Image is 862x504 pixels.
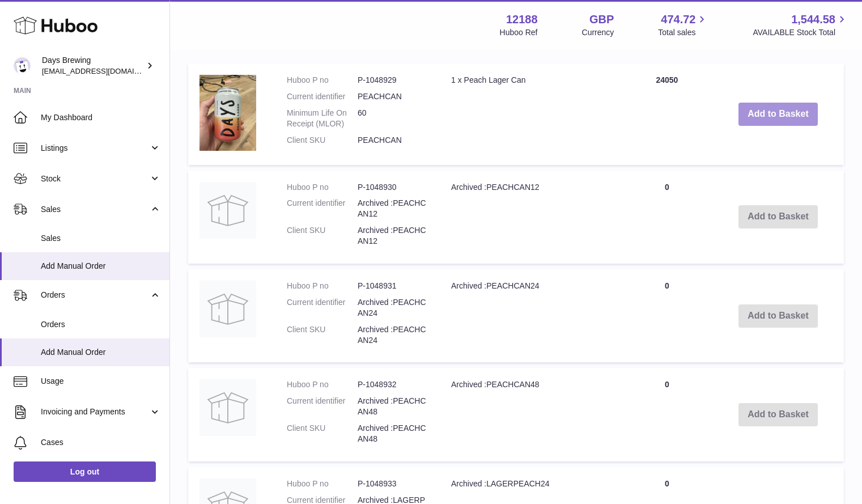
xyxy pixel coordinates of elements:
[287,225,358,247] dt: Client SKU
[41,112,161,123] span: My Dashboard
[440,269,622,362] td: Archived :PEACHCAN24
[622,63,712,164] td: 24050
[199,182,256,239] img: Archived :PEACHCAN12
[287,198,358,219] dt: Current identifier
[358,225,428,247] dd: Archived :PEACHCAN12
[622,368,712,461] td: 0
[14,461,156,482] a: Log out
[287,297,358,319] dt: Current identifier
[41,143,149,154] span: Listings
[358,324,428,346] dd: Archived :PEACHCAN24
[738,103,818,126] button: Add to Basket
[41,173,149,184] span: Stock
[287,281,358,291] dt: Huboo P no
[287,423,358,444] dt: Client SKU
[358,396,428,417] dd: Archived :PEACHCAN48
[14,57,31,74] img: helena@daysbrewing.com
[622,171,712,264] td: 0
[358,91,428,102] dd: PEACHCAN
[287,75,358,86] dt: Huboo P no
[287,396,358,417] dt: Current identifier
[582,27,614,38] div: Currency
[791,12,835,27] span: 1,544.58
[658,12,708,38] a: 474.72 Total sales
[358,135,428,146] dd: PEACHCAN
[41,261,161,272] span: Add Manual Order
[358,198,428,219] dd: Archived :PEACHCAN12
[42,66,167,75] span: [EMAIL_ADDRESS][DOMAIN_NAME]
[199,75,256,150] img: 1 x Peach Lager Can
[358,478,428,489] dd: P-1048933
[41,233,161,244] span: Sales
[199,281,256,337] img: Archived :PEACHCAN24
[358,297,428,319] dd: Archived :PEACHCAN24
[199,379,256,436] img: Archived :PEACHCAN48
[287,182,358,193] dt: Huboo P no
[287,324,358,346] dt: Client SKU
[41,406,149,417] span: Invoicing and Payments
[287,91,358,102] dt: Current identifier
[358,379,428,390] dd: P-1048932
[287,478,358,489] dt: Huboo P no
[41,290,149,300] span: Orders
[41,347,161,358] span: Add Manual Order
[358,423,428,444] dd: Archived :PEACHCAN48
[622,269,712,362] td: 0
[41,437,161,448] span: Cases
[506,12,538,27] strong: 12188
[358,182,428,193] dd: P-1048930
[358,108,428,129] dd: 60
[287,108,358,129] dt: Minimum Life On Receipt (MLOR)
[589,12,614,27] strong: GBP
[658,27,708,38] span: Total sales
[41,376,161,387] span: Usage
[287,135,358,146] dt: Client SKU
[41,319,161,330] span: Orders
[440,63,622,164] td: 1 x Peach Lager Can
[358,281,428,291] dd: P-1048931
[42,55,144,77] div: Days Brewing
[358,75,428,86] dd: P-1048929
[661,12,695,27] span: 474.72
[41,204,149,215] span: Sales
[753,27,848,38] span: AVAILABLE Stock Total
[440,171,622,264] td: Archived :PEACHCAN12
[440,368,622,461] td: Archived :PEACHCAN48
[753,12,848,38] a: 1,544.58 AVAILABLE Stock Total
[287,379,358,390] dt: Huboo P no
[500,27,538,38] div: Huboo Ref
